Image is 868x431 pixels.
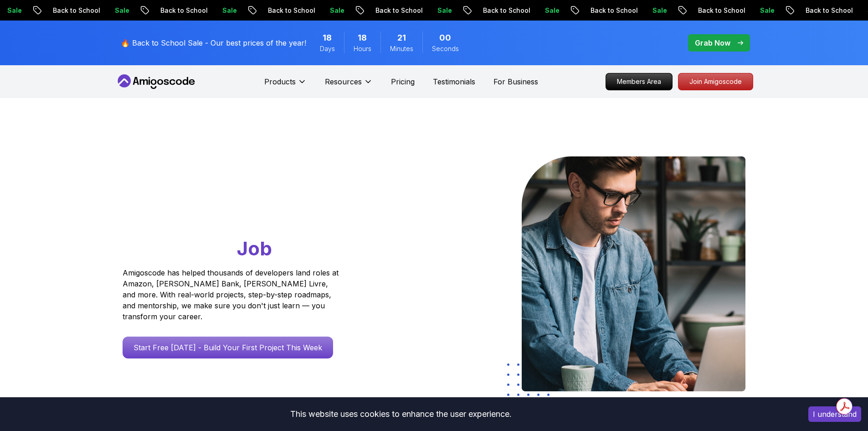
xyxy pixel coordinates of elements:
[535,6,565,15] p: Sale
[439,31,451,44] span: 0 Seconds
[688,6,750,15] p: Back to School
[678,73,753,90] a: Join Amigoscode
[105,6,134,15] p: Sale
[121,37,306,48] p: 🔥 Back to School Sale - Our best prices of the year!
[151,6,213,15] p: Back to School
[796,6,858,15] p: Back to School
[606,73,673,90] a: Members Area
[213,6,242,15] p: Sale
[428,6,457,15] p: Sale
[43,6,105,15] p: Back to School
[354,44,371,53] span: Hours
[320,6,349,15] p: Sale
[473,6,535,15] p: Back to School
[522,156,745,391] img: hero
[433,76,475,87] a: Testimonials
[325,76,362,87] p: Resources
[123,337,333,358] a: Start Free [DATE] - Build Your First Project This Week
[323,31,332,44] span: 18 Days
[237,237,272,260] span: Job
[366,6,428,15] p: Back to School
[643,6,672,15] p: Sale
[606,73,672,90] p: Members Area
[493,76,538,87] a: For Business
[123,156,374,262] h1: Go From Learning to Hired: Master Java, Spring Boot & Cloud Skills That Get You the
[808,406,861,422] button: Accept cookies
[325,76,373,94] button: Resources
[264,76,307,94] button: Products
[358,31,367,44] span: 18 Hours
[695,37,730,48] p: Grab Now
[123,267,341,322] p: Amigoscode has helped thousands of developers land roles at Amazon, [PERSON_NAME] Bank, [PERSON_N...
[391,76,415,87] a: Pricing
[390,44,413,53] span: Minutes
[397,31,406,44] span: 21 Minutes
[581,6,643,15] p: Back to School
[264,76,296,87] p: Products
[7,404,795,424] div: This website uses cookies to enhance the user experience.
[258,6,320,15] p: Back to School
[678,73,753,90] p: Join Amigoscode
[750,6,780,15] p: Sale
[320,44,335,53] span: Days
[432,44,459,53] span: Seconds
